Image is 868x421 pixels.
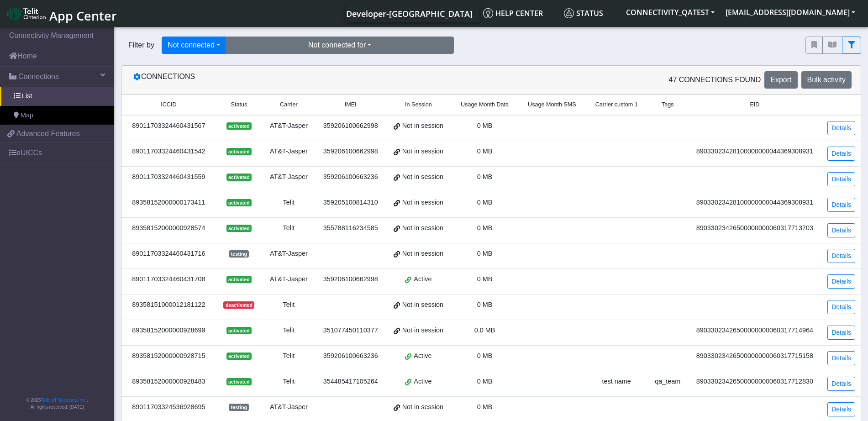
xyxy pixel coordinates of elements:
div: 89033023428100000000044369308931 [694,198,816,208]
span: Not in session [402,402,443,412]
div: 89033023426500000000060317713703 [694,223,816,233]
img: status.svg [564,8,574,18]
span: Active [414,377,431,387]
span: Usage Month Data [461,100,509,109]
span: 0 MB [477,403,493,410]
span: Map [21,111,33,121]
span: activated [226,199,252,206]
div: 359206100662998 [321,274,380,284]
span: Export [770,76,791,84]
div: Connections [124,71,491,89]
a: Your current platform instance [346,4,472,22]
span: Tags [662,100,674,109]
a: Details [827,377,855,391]
button: CONNECTIVITY_QATEST [621,4,720,21]
span: Developer-[GEOGRAPHIC_DATA] [346,8,473,19]
span: 0 MB [477,122,493,129]
a: Details [827,326,855,340]
div: 89358152000000928574 [127,223,210,233]
div: Telit [268,223,310,233]
div: AT&T-Jasper [268,274,310,284]
div: 355788116234585 [321,223,380,233]
span: deactivated [223,301,254,309]
div: AT&T-Jasper [268,147,310,157]
div: 354485417105264 [321,377,380,387]
div: 359205100814310 [321,198,380,208]
div: AT&T-Jasper [268,121,310,131]
a: Details [827,172,855,186]
span: testing [229,250,249,258]
div: 89358151000012181122 [127,300,210,310]
a: App Center [7,4,116,23]
div: Telit [268,300,310,310]
button: [EMAIL_ADDRESS][DOMAIN_NAME] [720,4,861,21]
div: 89011703324460431559 [127,172,210,182]
span: EID [750,100,759,109]
span: Not in session [402,223,443,233]
span: IMEI [345,100,357,109]
span: List [22,91,32,101]
span: 47 Connections found [668,74,761,85]
div: 89358152000000928483 [127,377,210,387]
a: Telit IoT Solutions, Inc. [41,398,87,403]
span: 0 MB [477,224,493,232]
span: 0 MB [477,301,493,308]
div: Telit [268,198,310,208]
span: Carrier custom 1 [595,100,638,109]
div: test name [591,377,642,387]
span: Carrier [280,100,297,109]
div: 89033023426500000000060317714964 [694,326,816,336]
button: Export [764,71,797,89]
span: Not in session [402,121,443,131]
span: 0 MB [477,378,493,385]
span: ICCID [161,100,176,109]
img: logo-telit-cinterion-gw-new.png [7,6,46,21]
span: Not in session [402,300,443,310]
div: 89358152000000928715 [127,351,210,361]
a: Help center [479,4,560,22]
span: Bulk activity [807,76,846,84]
span: Not in session [402,198,443,208]
button: Not connected for [226,37,454,54]
span: activated [226,327,252,334]
div: AT&T-Jasper [268,249,310,259]
img: knowledge.svg [483,8,493,18]
div: 89358152000000928699 [127,326,210,336]
div: 89011703324460431708 [127,274,210,284]
span: testing [229,404,249,411]
span: Not in session [402,147,443,157]
div: Telit [268,326,310,336]
a: Details [827,198,855,212]
span: 0 MB [477,173,493,180]
div: 359206100662998 [321,121,380,131]
span: App Center [49,7,117,24]
a: Details [827,147,855,161]
span: 0 MB [477,275,493,283]
span: Advanced Features [16,128,80,139]
a: Details [827,402,855,416]
a: Status [560,4,621,22]
span: Connections [18,71,59,82]
span: Filter by [121,40,162,51]
a: Details [827,351,855,365]
span: activated [226,148,252,155]
a: Details [827,300,855,314]
span: 0.0 MB [474,326,495,334]
div: Telit [268,351,310,361]
a: Details [827,249,855,263]
span: 0 MB [477,250,493,257]
span: activated [226,174,252,181]
span: 0 MB [477,352,493,359]
span: Not in session [402,172,443,182]
div: 351077450110377 [321,326,380,336]
span: Active [414,351,431,361]
span: activated [226,353,252,360]
div: 89011703324460431542 [127,147,210,157]
a: Details [827,274,855,289]
div: 359206100662998 [321,147,380,157]
span: In Session [405,100,432,109]
div: fitlers menu [805,37,861,54]
div: 89033023426500000000060317715158 [694,351,816,361]
a: Details [827,223,855,237]
span: Status [564,8,603,18]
